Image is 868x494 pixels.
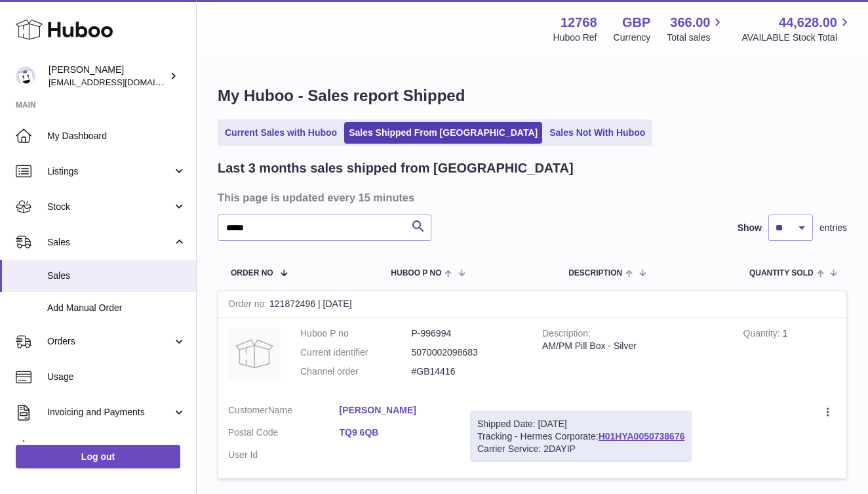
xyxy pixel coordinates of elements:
[545,122,650,144] a: Sales Not With Huboo
[743,328,783,342] strong: Quantity
[300,327,412,340] dt: Huboo P no
[391,269,441,278] span: Huboo P no
[228,405,268,415] span: Customer
[228,404,340,420] dt: Name
[47,201,172,213] span: Stock
[412,346,523,359] dd: 5070002098683
[16,66,35,86] img: info@mannox.co.uk
[542,328,591,342] strong: Description
[49,64,167,89] div: [PERSON_NAME]
[228,327,281,380] img: no-photo.jpg
[477,418,684,430] div: Shipped Date: [DATE]
[561,14,597,31] strong: 12768
[228,298,269,312] strong: Order no
[614,31,651,44] div: Currency
[568,269,622,278] span: Description
[49,77,193,87] span: [EMAIL_ADDRESS][DOMAIN_NAME]
[412,327,523,340] dd: P-996994
[340,404,451,417] a: [PERSON_NAME]
[228,426,340,442] dt: Postal Code
[779,14,837,31] span: 44,628.00
[47,130,186,142] span: My Dashboard
[599,431,685,442] a: H01HYA0050738676
[231,269,273,278] span: Order No
[300,365,412,378] dt: Channel order
[412,365,523,378] dd: #GB14416
[218,291,846,318] div: 121872496 | [DATE]
[477,443,684,455] div: Carrier Service: 2DAYIP
[340,426,451,439] a: TQ9 6QB
[218,159,574,177] h2: Last 3 months sales shipped from [GEOGRAPHIC_DATA]
[819,222,847,234] span: entries
[47,406,172,419] span: Invoicing and Payments
[220,122,342,144] a: Current Sales with Huboo
[667,14,725,44] a: 366.00 Total sales
[553,31,597,44] div: Huboo Ref
[470,411,692,463] div: Tracking - Hermes Corporate:
[218,190,844,205] h3: This page is updated every 15 minutes
[741,14,852,44] a: 44,628.00 AVAILABLE Stock Total
[670,14,710,31] span: 366.00
[47,302,186,314] span: Add Manual Order
[542,340,724,352] div: AM/PM Pill Box - Silver
[228,449,340,461] dt: User Id
[47,270,186,282] span: Sales
[622,14,650,31] strong: GBP
[738,222,762,234] label: Show
[47,236,172,249] span: Sales
[344,122,542,144] a: Sales Shipped From [GEOGRAPHIC_DATA]
[218,85,847,106] h1: My Huboo - Sales report Shipped
[300,346,412,359] dt: Current identifier
[47,165,172,178] span: Listings
[734,318,846,394] td: 1
[47,335,172,348] span: Orders
[47,371,186,383] span: Usage
[749,269,814,278] span: Quantity Sold
[741,31,852,44] span: AVAILABLE Stock Total
[16,445,180,468] a: Log out
[667,31,725,44] span: Total sales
